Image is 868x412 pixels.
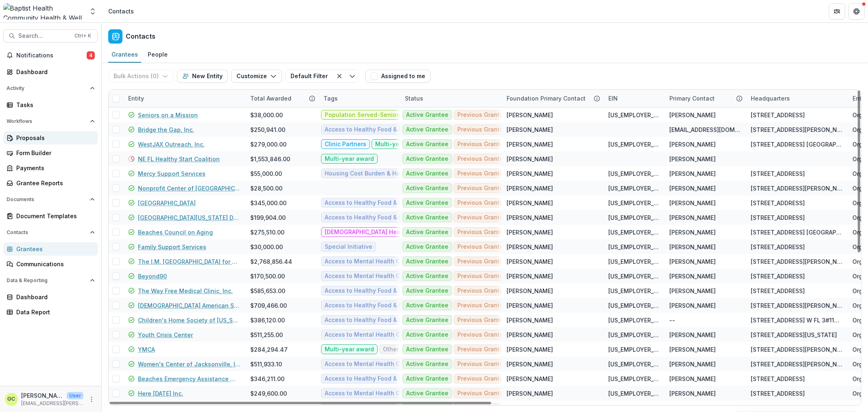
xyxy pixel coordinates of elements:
[507,169,553,178] div: [PERSON_NAME]
[457,258,507,265] span: Previous Grantee
[608,111,660,119] div: [US_EMPLOYER_IDENTIFICATION_NUMBER]
[406,317,448,324] span: Active Grantee
[250,169,282,178] div: $55,000.00
[16,179,92,187] div: Grantee Reports
[507,213,553,222] div: [PERSON_NAME]
[325,156,374,162] span: Multi-year award
[16,293,92,301] div: Dashboard
[325,112,402,118] span: Population Served-Seniors
[746,90,848,107] div: Headquarters
[231,70,282,83] button: Customize
[16,260,92,268] div: Communications
[3,193,98,206] button: Open Documents
[751,140,843,149] div: [STREET_ADDRESS] [GEOGRAPHIC_DATA] [US_STATE] [GEOGRAPHIC_DATA] 32210
[250,360,282,368] div: $511,933.10
[751,360,843,368] div: [STREET_ADDRESS][PERSON_NAME][US_STATE]
[250,301,287,310] div: $709,466.00
[457,112,507,118] span: Previous Grantee
[603,90,665,107] div: EIN
[406,199,448,206] span: Active Grantee
[608,184,660,193] div: [US_EMPLOYER_IDENTIFICATION_NUMBER]
[669,111,716,119] div: [PERSON_NAME]
[250,389,287,398] div: $249,600.00
[3,209,98,223] a: Document Templates
[608,243,660,251] div: [US_EMPLOYER_IDENTIFICATION_NUMBER]
[325,229,472,236] span: [DEMOGRAPHIC_DATA] Health Board Representation
[16,308,92,316] div: Data Report
[375,141,424,148] span: Multi-year award
[138,213,241,222] a: [GEOGRAPHIC_DATA][US_STATE] Dept. of Nutrition & Dietetics
[325,375,437,382] span: Access to Healthy Food & Food Security
[138,169,206,178] a: Mercy Support Services
[138,155,220,163] a: NE FL Healthy Start Coalition
[138,331,193,339] a: Youth Crisis Center
[669,184,716,193] div: [PERSON_NAME]
[751,125,843,134] div: [STREET_ADDRESS][PERSON_NAME]
[669,287,716,295] div: [PERSON_NAME]
[346,70,359,83] button: Toggle menu
[108,47,141,63] a: Grantees
[507,243,553,251] div: [PERSON_NAME]
[669,360,716,368] div: [PERSON_NAME]
[603,94,623,103] div: EIN
[138,375,241,383] a: Beaches Emergency Assistance Ministry
[608,301,660,310] div: [US_EMPLOYER_IDENTIFICATION_NUMBER]
[507,345,553,354] div: [PERSON_NAME]
[406,361,448,368] span: Active Grantee
[406,229,448,236] span: Active Grantee
[325,214,437,221] span: Access to Healthy Food & Food Security
[507,272,553,281] div: [PERSON_NAME]
[669,213,716,222] div: [PERSON_NAME]
[608,199,660,207] div: [US_EMPLOYER_IDENTIFICATION_NUMBER]
[123,94,149,103] div: Entity
[138,184,241,193] a: Nonprofit Center of [GEOGRAPHIC_DATA][US_STATE]
[138,140,205,149] a: WestJAX Outreach, Inc.
[16,52,87,59] span: Notifications
[507,184,553,193] div: [PERSON_NAME]
[457,346,507,353] span: Previous Grantee
[325,199,437,206] span: Access to Healthy Food & Food Security
[3,29,98,42] button: Search...
[8,397,15,402] div: Glenwood Charles
[123,90,245,107] div: Entity
[325,390,409,397] span: Access to Mental Health Care
[250,184,282,193] div: $28,500.00
[138,228,213,237] a: Beaches Council on Aging
[325,287,437,294] span: Access to Healthy Food & Food Security
[3,3,84,20] img: Baptist Health Community Health & Well Being logo
[406,156,448,162] span: Active Grantee
[18,33,70,39] span: Search...
[457,170,507,177] span: Previous Grantee
[457,126,507,133] span: Previous Grantee
[21,391,63,400] p: [PERSON_NAME]
[325,126,437,133] span: Access to Healthy Food & Food Security
[406,258,448,265] span: Active Grantee
[108,48,141,60] div: Grantees
[457,243,507,250] span: Previous Grantee
[507,331,553,339] div: [PERSON_NAME]
[250,228,284,237] div: $275,510.00
[751,199,805,207] div: [STREET_ADDRESS]
[457,287,507,294] span: Previous Grantee
[457,141,507,148] span: Previous Grantee
[325,273,409,280] span: Access to Mental Health Care
[21,400,83,407] p: [EMAIL_ADDRESS][PERSON_NAME][DOMAIN_NAME]
[16,101,92,109] div: Tasks
[126,33,155,40] h2: Contacts
[669,331,716,339] div: [PERSON_NAME]
[245,94,296,103] div: Total Awarded
[3,176,98,190] a: Grantee Reports
[507,125,553,134] div: [PERSON_NAME]
[138,111,198,119] a: Seniors on a Mission
[669,301,716,310] div: [PERSON_NAME]
[16,68,92,76] div: Dashboard
[848,3,865,20] button: Get Help
[400,94,428,103] div: Status
[457,214,507,221] span: Previous Grantee
[751,331,837,339] div: [STREET_ADDRESS][US_STATE]
[138,360,241,368] a: Women's Center of Jacksonville, Inc
[608,389,660,398] div: [US_EMPLOYER_IDENTIFICATION_NUMBER]
[138,199,196,207] a: [GEOGRAPHIC_DATA]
